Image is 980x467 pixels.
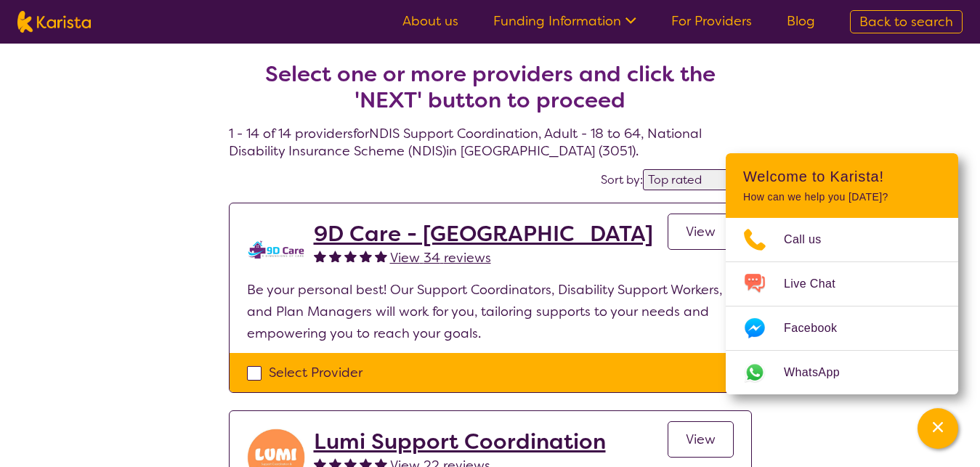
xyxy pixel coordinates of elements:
[726,351,958,394] a: Web link opens in a new tab.
[671,12,752,30] a: For Providers
[390,249,491,267] span: View 34 reviews
[229,26,752,160] h4: 1 - 14 of 14 providers for NDIS Support Coordination , Adult - 18 to 64 , National Disability Ins...
[787,12,815,30] a: Blog
[726,153,958,394] div: Channel Menu
[743,191,941,203] p: How can we help you [DATE]?
[329,250,341,262] img: fullstar
[686,223,716,240] span: View
[402,12,458,30] a: About us
[859,13,953,31] span: Back to search
[726,218,958,394] ul: Choose channel
[17,11,91,33] img: Karista logo
[246,61,734,113] h2: Select one or more providers and click the 'NEXT' button to proceed
[247,279,734,344] p: Be your personal best! Our Support Coordinators, Disability Support Workers, and Plan Managers wi...
[247,221,305,279] img: zklkmrpc7cqrnhnbeqm0.png
[493,12,636,30] a: Funding Information
[314,221,653,247] a: 9D Care - [GEOGRAPHIC_DATA]
[686,431,716,448] span: View
[784,229,839,251] span: Call us
[668,214,734,250] a: View
[668,421,734,458] a: View
[784,317,854,339] span: Facebook
[784,273,853,295] span: Live Chat
[375,250,387,262] img: fullstar
[390,247,491,269] a: View 34 reviews
[344,250,357,262] img: fullstar
[314,429,606,455] a: Lumi Support Coordination
[918,408,958,449] button: Channel Menu
[850,10,963,33] a: Back to search
[601,172,643,187] label: Sort by:
[784,362,857,383] span: WhatsApp
[743,168,941,185] h2: Welcome to Karista!
[360,250,372,262] img: fullstar
[314,250,326,262] img: fullstar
